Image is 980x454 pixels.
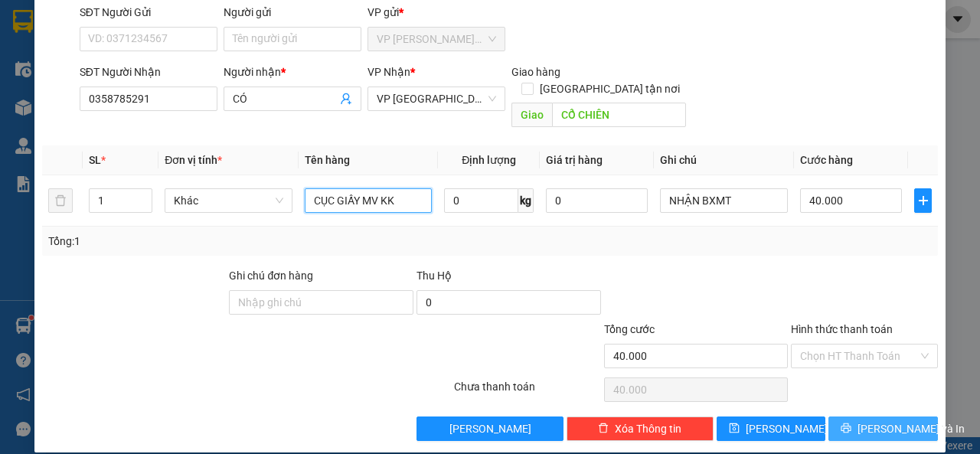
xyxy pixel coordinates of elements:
span: GIAO: [6,100,123,114]
span: Cước hàng [800,154,853,166]
div: Tổng: 1 [48,233,380,250]
button: plus [914,188,932,213]
span: KO BAO HƯ BỂ [40,100,123,114]
button: delete [48,188,73,213]
p: GỬI: [6,30,224,59]
span: Tên hàng [305,154,350,166]
label: Hình thức thanh toán [791,323,893,335]
button: save[PERSON_NAME] [717,416,826,441]
span: [GEOGRAPHIC_DATA] tận nơi [534,80,686,97]
span: 0368103315 - [6,83,118,97]
span: Đơn vị tính [165,154,222,166]
span: SL [89,154,101,166]
span: Khác [174,189,283,212]
span: Thu Hộ [416,269,452,282]
p: NHẬN: [6,66,224,80]
span: VP Nhận [367,66,410,78]
span: [PERSON_NAME] [746,420,828,437]
span: Xóa Thông tin [615,420,681,437]
input: VD: Bàn, Ghế [305,188,433,213]
span: Giao hàng [511,66,560,78]
span: delete [598,423,609,435]
button: printer[PERSON_NAME] và In [828,416,938,441]
span: Tổng cước [604,323,655,335]
span: THIỆN [82,83,118,97]
button: [PERSON_NAME] [416,416,563,441]
span: Định lượng [462,154,516,166]
div: Người nhận [224,64,361,80]
th: Ghi chú [654,145,794,175]
span: VP [GEOGRAPHIC_DATA] [43,66,179,80]
label: Ghi chú đơn hàng [229,269,313,282]
span: VP Bình Phú [377,87,496,110]
span: printer [841,423,851,435]
span: plus [915,194,931,207]
div: Chưa thanh toán [452,378,603,405]
span: [PERSON_NAME] [449,420,531,437]
div: VP gửi [367,4,505,21]
span: save [729,423,740,435]
strong: BIÊN NHẬN GỬI HÀNG [51,8,178,23]
input: Ghi Chú [660,188,788,213]
span: Giao [511,103,552,127]
input: 0 [546,188,648,213]
input: Dọc đường [552,103,685,127]
span: kg [518,188,534,213]
input: Ghi chú đơn hàng [229,290,413,315]
span: VP [PERSON_NAME] ([GEOGRAPHIC_DATA]) - [6,30,142,59]
span: Giá trị hàng [546,154,603,166]
span: [PERSON_NAME] và In [857,420,965,437]
button: deleteXóa Thông tin [567,416,714,441]
span: VP Trần Phú (Hàng) [377,28,496,51]
div: Người gửi [224,4,361,21]
div: SĐT Người Nhận [80,64,217,80]
span: user-add [340,93,352,105]
div: SĐT Người Gửi [80,4,217,21]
